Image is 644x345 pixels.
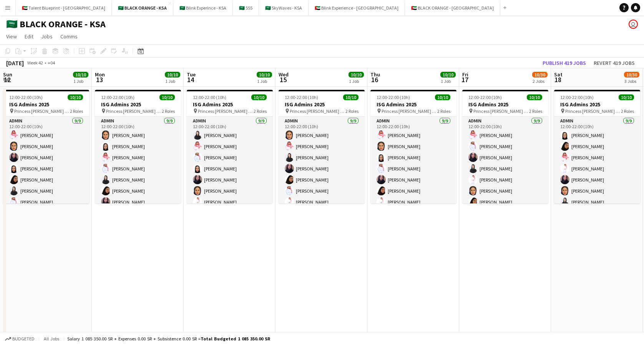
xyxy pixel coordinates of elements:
[4,335,36,343] button: Budgeted
[285,94,318,100] span: 12:00-22:00 (10h)
[462,71,468,78] span: Fri
[405,0,500,15] button: 🇦🇪 BLACK ORANGE - [GEOGRAPHIC_DATA]
[257,78,272,84] div: 1 Job
[554,90,640,203] app-job-card: 12:00-22:00 (10h)10/10ISG Admins 2025 Princess [PERSON_NAME] University2 RolesAdmin9/912:00-22:00...
[67,336,270,342] div: Salary 1 085 350.00 SR + Expenses 0.00 SR + Subsistence 0.00 SR =
[165,78,180,84] div: 1 Job
[437,108,450,114] span: 2 Roles
[441,78,455,84] div: 1 Job
[198,108,254,114] span: Princess [PERSON_NAME] University
[279,101,365,108] h3: ISG Admins 2025
[560,94,594,100] span: 12:00-22:00 (10h)
[106,108,162,114] span: Princess [PERSON_NAME] University
[473,108,529,114] span: Princess [PERSON_NAME] University
[290,108,345,114] span: Princess [PERSON_NAME] University
[41,33,53,40] span: Jobs
[539,58,589,68] button: Publish 419 jobs
[277,75,289,84] span: 15
[461,75,468,84] span: 17
[25,60,45,66] span: Week 42
[619,94,634,100] span: 10/10
[621,108,634,114] span: 2 Roles
[57,31,81,41] a: Comms
[60,33,78,40] span: Comms
[186,75,196,84] span: 14
[6,18,106,30] h1: 🇸🇦 BLACK ORANGE - KSA
[370,71,380,78] span: Thu
[309,0,405,15] button: 🇦🇪 Blink Experience - [GEOGRAPHIC_DATA]
[25,33,33,40] span: Edit
[187,101,273,108] h3: ISG Admins 2025
[173,0,233,15] button: 🇸🇦 Blink Experince - KSA
[6,59,24,67] div: [DATE]
[12,336,35,342] span: Budgeted
[162,108,175,114] span: 2 Roles
[95,71,105,78] span: Mon
[349,72,364,78] span: 10/10
[3,90,89,203] app-job-card: 12:00-22:00 (10h)10/10ISG Admins 2025 Princess [PERSON_NAME] University2 RolesAdmin9/912:00-22:00...
[187,90,273,203] app-job-card: 12:00-22:00 (10h)10/10ISG Admins 2025 Princess [PERSON_NAME] University2 RolesAdmin9/912:00-22:00...
[95,117,181,232] app-card-role: Admin9/912:00-22:00 (10h)[PERSON_NAME][PERSON_NAME][PERSON_NAME][PERSON_NAME][PERSON_NAME][PERSON...
[377,94,410,100] span: 12:00-22:00 (10h)
[22,31,37,41] a: Edit
[343,94,359,100] span: 10/10
[95,90,181,203] app-job-card: 12:00-22:00 (10h)10/10ISG Admins 2025 Princess [PERSON_NAME] University2 RolesAdmin9/912:00-22:00...
[554,101,640,108] h3: ISG Admins 2025
[251,94,267,100] span: 10/10
[279,90,365,203] app-job-card: 12:00-22:00 (10h)10/10ISG Admins 2025 Princess [PERSON_NAME] University2 RolesAdmin9/912:00-22:00...
[462,101,548,108] h3: ISG Admins 2025
[349,78,363,84] div: 1 Job
[3,71,12,78] span: Sun
[554,117,640,232] app-card-role: Admin9/912:00-22:00 (10h)[PERSON_NAME][PERSON_NAME][PERSON_NAME][PERSON_NAME][PERSON_NAME][PERSON...
[70,108,83,114] span: 2 Roles
[370,90,456,203] div: 12:00-22:00 (10h)10/10ISG Admins 2025 Princess [PERSON_NAME] University2 RolesAdmin9/912:00-22:00...
[462,90,548,203] div: 12:00-22:00 (10h)10/10ISG Admins 2025 Princess [PERSON_NAME] University2 RolesAdmin9/912:00-22:00...
[233,0,259,15] button: 🇸🇦 555
[370,117,456,232] app-card-role: Admin9/912:00-22:00 (10h)[PERSON_NAME][PERSON_NAME][PERSON_NAME][PERSON_NAME][PERSON_NAME][PERSON...
[101,94,134,100] span: 12:00-22:00 (10h)
[3,31,20,41] a: View
[279,71,289,78] span: Wed
[112,0,173,15] button: 🇸🇦 BLACK ORANGE - KSA
[6,33,17,40] span: View
[257,72,272,78] span: 10/10
[382,108,437,114] span: Princess [PERSON_NAME] University
[73,78,88,84] div: 1 Job
[94,75,105,84] span: 13
[345,108,359,114] span: 2 Roles
[259,0,309,15] button: 🇸🇦 SkyWaves - KSA
[42,336,61,342] span: All jobs
[370,101,456,108] h3: ISG Admins 2025
[159,94,175,100] span: 10/10
[553,75,563,84] span: 18
[527,94,542,100] span: 10/10
[68,94,83,100] span: 10/10
[624,72,639,78] span: 10/30
[279,117,365,232] app-card-role: Admin9/912:00-22:00 (10h)[PERSON_NAME][PERSON_NAME][PERSON_NAME][PERSON_NAME][PERSON_NAME][PERSON...
[48,60,55,66] div: +04
[554,71,563,78] span: Sat
[624,78,639,84] div: 3 Jobs
[369,75,380,84] span: 16
[187,71,196,78] span: Tue
[16,0,112,15] button: 🇦🇪 Talent Blueprint - [GEOGRAPHIC_DATA]
[38,31,56,41] a: Jobs
[165,72,180,78] span: 10/10
[565,108,621,114] span: Princess [PERSON_NAME] University
[629,20,638,29] app-user-avatar: Abdulwahab Al Hijan
[73,72,88,78] span: 10/10
[95,101,181,108] h3: ISG Admins 2025
[440,72,456,78] span: 10/10
[14,108,70,114] span: Princess [PERSON_NAME] University
[462,117,548,232] app-card-role: Admin9/912:00-22:00 (10h)[PERSON_NAME][PERSON_NAME][PERSON_NAME][PERSON_NAME][PERSON_NAME][PERSON...
[435,94,450,100] span: 10/10
[529,108,542,114] span: 2 Roles
[3,117,89,232] app-card-role: Admin9/912:00-22:00 (10h)[PERSON_NAME][PERSON_NAME][PERSON_NAME][PERSON_NAME][PERSON_NAME][PERSON...
[187,117,273,232] app-card-role: Admin9/912:00-22:00 (10h)[PERSON_NAME][PERSON_NAME][PERSON_NAME][PERSON_NAME][PERSON_NAME][PERSON...
[533,78,547,84] div: 2 Jobs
